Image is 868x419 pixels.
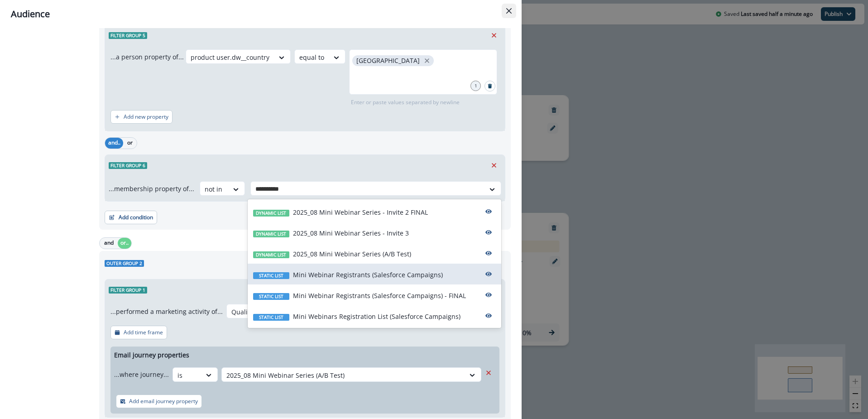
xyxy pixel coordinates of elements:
[356,57,420,65] p: [GEOGRAPHIC_DATA]
[109,162,147,169] span: Filter group 6
[114,350,189,360] p: Email journey properties
[109,32,147,39] span: Filter group 5
[105,260,144,267] span: Outer group 2
[116,395,202,408] button: Add email journey property
[110,307,223,316] p: ...performed a marketing activity of...
[124,329,163,336] p: Add time frame
[293,270,443,279] p: Mini Webinar Registrants (Salesforce Campaigns)
[109,287,147,294] span: Filter group 1
[105,138,123,149] button: and..
[124,114,168,120] p: Add new property
[109,184,194,193] p: ...membership property of...
[481,267,496,281] button: preview
[293,207,428,217] p: 2025_08 Mini Webinar Series - Invite 2 FINAL
[484,81,495,92] button: Search
[11,7,511,21] div: Audience
[129,398,198,405] p: Add email journey property
[123,138,137,149] button: or
[481,246,496,260] button: preview
[481,288,496,302] button: preview
[110,52,184,62] p: ...a person property of...
[481,366,496,380] button: Remove
[470,81,481,91] div: 1
[110,326,167,339] button: Add time frame
[253,231,289,237] span: Dynamic list
[481,205,496,218] button: preview
[293,249,411,259] p: 2025_08 Mini Webinar Series (A/B Test)
[487,159,501,172] button: Remove
[253,272,289,279] span: Static list
[253,210,289,217] span: Dynamic list
[349,98,461,106] p: Enter or paste values separated by newline
[114,370,169,379] p: ...where journey...
[422,56,432,65] button: close
[481,309,496,323] button: preview
[293,291,466,300] p: Mini Webinar Registrants (Salesforce Campaigns) - FINAL
[100,238,118,249] button: and
[110,110,173,124] button: Add new property
[481,226,496,239] button: preview
[293,312,460,321] p: Mini Webinars Registration List (Salesforce Campaigns)
[293,228,409,238] p: 2025_08 Mini Webinar Series - Invite 3
[118,238,131,249] button: or..
[487,29,501,42] button: Remove
[253,293,289,300] span: Static list
[502,4,516,18] button: Close
[253,251,289,258] span: Dynamic list
[253,314,289,321] span: Static list
[105,211,157,224] button: Add condition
